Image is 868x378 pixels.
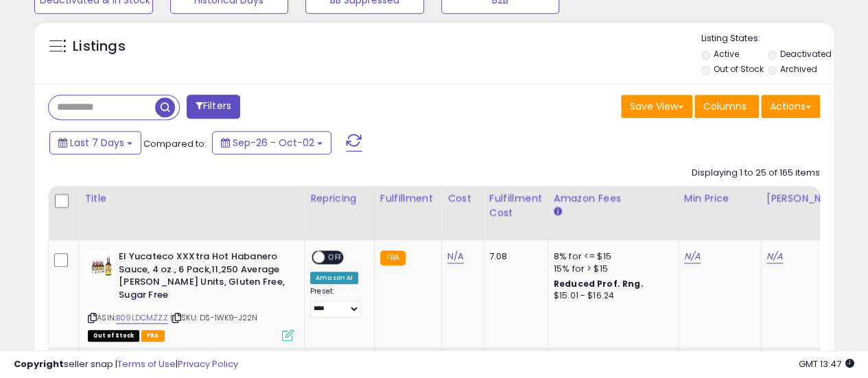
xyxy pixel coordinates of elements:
[761,95,820,118] button: Actions
[73,37,126,56] h5: Listings
[117,357,176,370] a: Terms of Use
[766,250,783,263] a: N/A
[780,48,832,60] label: Deactivated
[703,99,747,113] span: Columns
[692,167,820,180] div: Displaying 1 to 25 of 165 items
[14,357,64,370] strong: Copyright
[447,191,478,206] div: Cost
[233,136,314,150] span: Sep-26 - Oct-02
[310,272,358,284] div: Amazon AI
[621,95,692,118] button: Save View
[310,287,364,318] div: Preset:
[684,250,701,263] a: N/A
[554,290,668,302] div: $15.01 - $16.24
[325,252,347,263] span: OFF
[799,357,854,370] span: 2025-10-10 13:47 GMT
[554,263,668,275] div: 15% for > $15
[116,312,168,324] a: B09LDCMZZZ
[178,357,238,370] a: Privacy Policy
[380,250,406,265] small: FBA
[766,191,848,206] div: [PERSON_NAME]
[143,137,207,150] span: Compared to:
[713,48,738,60] label: Active
[554,206,562,218] small: Amazon Fees.
[554,191,672,206] div: Amazon Fees
[310,191,368,206] div: Repricing
[84,191,298,206] div: Title
[380,191,436,206] div: Fulfillment
[88,250,115,278] img: 512jxiw4boL._SL40_.jpg
[554,278,644,290] b: Reduced Prof. Rng.
[70,136,124,150] span: Last 7 Days
[141,330,165,342] span: FBA
[170,312,257,323] span: | SKU: DS-1WK9-J22N
[489,191,542,220] div: Fulfillment Cost
[554,250,668,263] div: 8% for <= $15
[713,63,763,75] label: Out of Stock
[701,32,834,45] p: Listing States:
[447,250,464,263] a: N/A
[49,131,141,154] button: Last 7 Days
[780,63,817,75] label: Archived
[684,191,755,206] div: Min Price
[187,95,240,119] button: Filters
[489,250,537,263] div: 7.08
[212,131,331,154] button: Sep-26 - Oct-02
[694,95,759,118] button: Columns
[119,250,285,305] b: El Yucateco XXXtra Hot Habanero Sauce, 4 oz., 6 Pack,11,250 Average [PERSON_NAME] Units, Gluten F...
[14,358,238,371] div: seller snap | |
[88,330,139,342] span: All listings that are currently out of stock and unavailable for purchase on Amazon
